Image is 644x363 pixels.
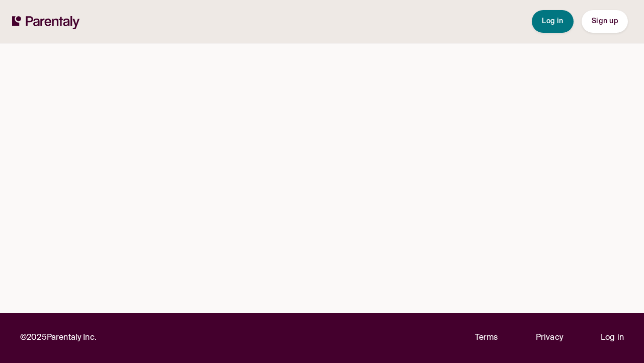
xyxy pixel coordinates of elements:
[532,10,574,33] button: Log in
[536,331,563,345] a: Privacy
[20,331,97,345] p: © 2025 Parentaly Inc.
[542,18,563,25] span: Log in
[601,331,624,345] a: Log in
[582,10,628,33] button: Sign up
[475,331,498,345] a: Terms
[592,18,618,25] span: Sign up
